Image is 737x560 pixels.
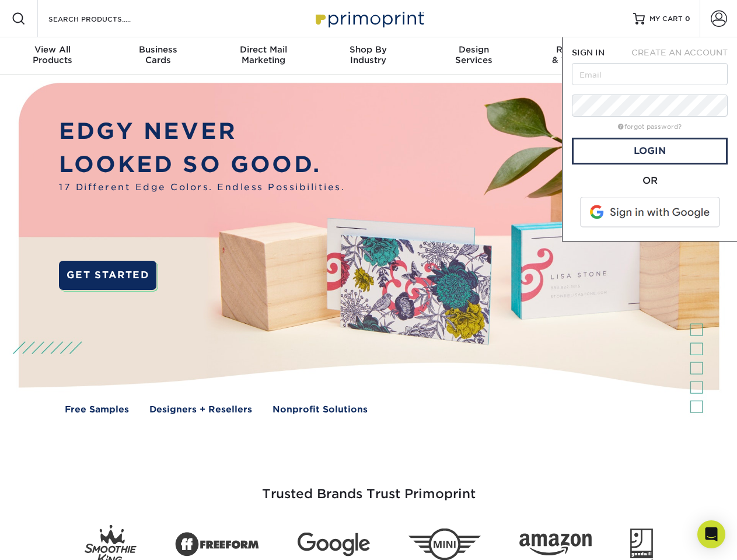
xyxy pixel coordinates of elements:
p: EDGY NEVER [59,115,345,148]
span: 17 Different Edge Colors. Endless Possibilities. [59,181,345,194]
a: forgot password? [618,123,682,131]
div: OR [572,174,728,188]
a: Free Samples [65,403,129,416]
span: 0 [685,15,690,23]
h3: Trusted Brands Trust Primoprint [27,459,710,516]
a: BusinessCards [105,37,210,75]
a: Resources& Templates [526,37,631,75]
div: Services [421,44,526,65]
img: Primoprint [310,6,427,31]
span: CREATE AN ACCOUNT [631,48,728,57]
a: Shop ByIndustry [316,37,421,75]
div: Cards [105,44,210,65]
img: Google [298,533,370,556]
img: Amazon [519,534,592,556]
span: Resources [526,44,631,55]
a: Nonprofit Solutions [273,403,368,416]
input: SEARCH PRODUCTS..... [47,12,161,26]
span: Business [105,44,210,55]
span: SIGN IN [572,48,605,57]
span: MY CART [649,14,683,24]
a: Direct MailMarketing [211,37,316,75]
a: Login [572,138,728,164]
div: Industry [316,44,421,65]
span: Direct Mail [211,44,316,55]
a: GET STARTED [59,261,156,290]
a: DesignServices [421,37,526,75]
img: Goodwill [630,528,653,560]
p: LOOKED SO GOOD. [59,148,345,181]
a: Designers + Resellers [149,403,252,416]
span: Design [421,44,526,55]
div: Open Intercom Messenger [697,520,725,548]
input: Email [572,63,728,85]
span: Shop By [316,44,421,55]
div: Marketing [211,44,316,65]
div: & Templates [526,44,631,65]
